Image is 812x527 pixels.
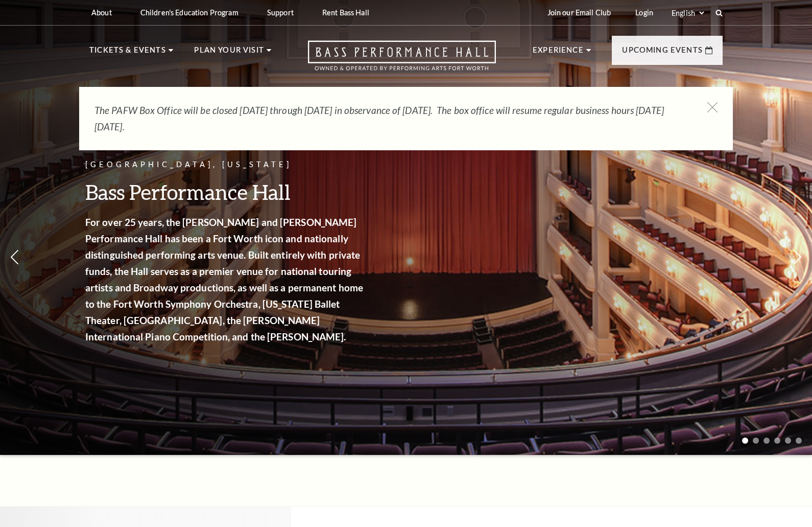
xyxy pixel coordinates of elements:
strong: For over 25 years, the [PERSON_NAME] and [PERSON_NAME] Performance Hall has been a Fort Worth ico... [85,216,363,342]
p: About [91,8,112,17]
em: The PAFW Box Office will be closed [DATE] through [DATE] in observance of [DATE]. The box office ... [94,104,664,132]
p: Tickets & Events [89,44,166,62]
select: Select: [670,8,706,18]
p: Plan Your Visit [194,44,264,62]
p: Support [267,8,294,17]
p: [GEOGRAPHIC_DATA], [US_STATE] [85,158,366,171]
p: Rent Bass Hall [322,8,369,17]
p: Children's Education Program [140,8,238,17]
h3: Bass Performance Hall [85,179,366,205]
p: Upcoming Events [622,44,703,62]
p: Experience [533,44,584,62]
